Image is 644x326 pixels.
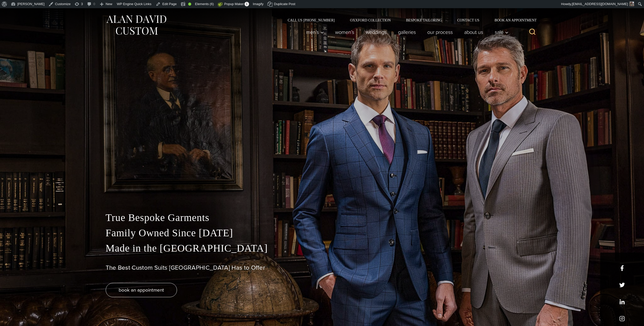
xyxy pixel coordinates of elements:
a: instagram [619,316,625,321]
a: Galleries [392,27,422,37]
div: Good [188,3,191,6]
a: Book an Appointment [487,18,538,22]
a: Oxxford Collection [342,18,398,22]
button: View Search Form [526,26,539,38]
p: True Bespoke Garments Family Owned Since [DATE] Made in the [GEOGRAPHIC_DATA] [106,210,539,256]
span: [EMAIL_ADDRESS][DOMAIN_NAME] [572,2,628,6]
a: Call Us [PHONE_NUMBER] [280,18,342,22]
span: book an appointment [119,286,164,294]
a: Contact Us [450,18,487,22]
a: weddings [360,27,392,37]
a: Women’s [330,27,360,37]
nav: Primary Navigation [300,27,511,37]
span: Men’s [306,30,324,35]
a: linkedin [619,299,625,305]
a: Bespoke Tailoring [398,18,449,22]
a: facebook [619,265,625,271]
a: book an appointment [106,283,177,297]
h1: The Best Custom Suits [GEOGRAPHIC_DATA] Has to Offer [106,264,539,271]
span: Sale [495,30,509,35]
span: 1 [244,2,249,6]
nav: Secondary Navigation [280,18,539,22]
img: Alan David Custom [106,14,167,36]
a: x/twitter [619,282,625,288]
a: Our Process [422,27,459,37]
a: About Us [459,27,489,37]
